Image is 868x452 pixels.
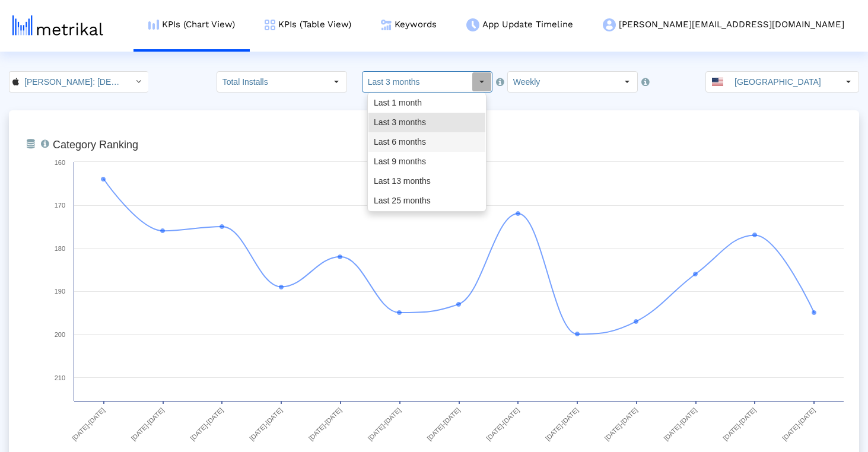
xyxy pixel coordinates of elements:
text: 190 [55,288,65,295]
div: Last 3 months [368,113,485,132]
text: [DATE]-[DATE] [663,406,698,442]
text: [DATE]-[DATE] [425,406,461,442]
div: Last 6 months [368,132,485,152]
text: [DATE]-[DATE] [248,406,284,442]
div: Last 25 months [368,191,485,211]
div: Select [128,72,148,92]
text: [DATE]-[DATE] [485,406,520,442]
text: [DATE]-[DATE] [189,406,224,442]
text: [DATE]-[DATE] [603,406,639,442]
img: kpi-table-menu-icon.png [265,20,275,30]
text: 170 [55,202,65,209]
text: [DATE]-[DATE] [721,406,757,442]
img: keywords.png [381,20,392,30]
img: kpi-chart-menu-icon.png [148,20,159,30]
text: 160 [55,159,65,166]
div: Select [472,72,492,92]
img: my-account-menu-icon.png [603,18,616,31]
img: app-update-menu-icon.png [466,18,479,31]
text: [DATE]-[DATE] [307,406,343,442]
div: Select [326,72,346,92]
div: Last 1 month [368,93,485,113]
div: Select [617,72,637,92]
text: 200 [55,331,65,338]
text: [DATE]-[DATE] [71,406,106,442]
img: metrical-logo-light.png [12,15,103,36]
text: [DATE]-[DATE] [781,406,816,442]
text: 210 [55,374,65,381]
text: [DATE]-[DATE] [130,406,166,442]
text: [DATE]-[DATE] [367,406,402,442]
text: [DATE]-[DATE] [544,406,580,442]
div: Last 13 months [368,171,485,191]
tspan: Category Ranking [53,139,138,151]
div: Last 9 months [368,152,485,171]
text: 180 [55,245,65,252]
div: Select [838,72,859,92]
